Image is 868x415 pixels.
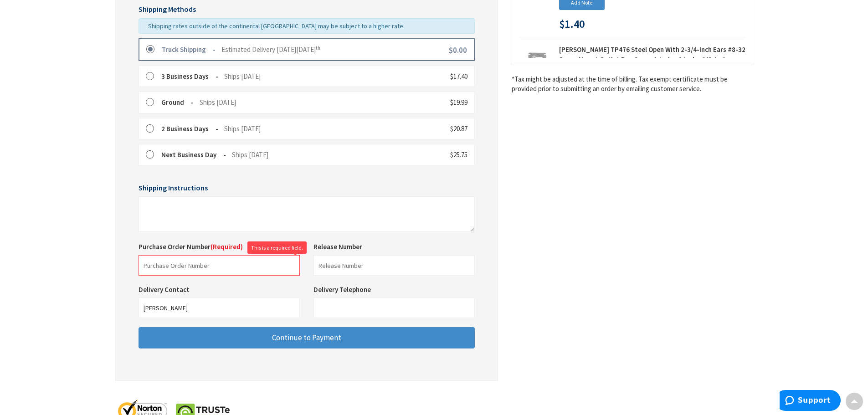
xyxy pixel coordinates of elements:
[247,241,307,254] div: This is a required field.
[449,45,467,55] span: $0.00
[161,98,194,107] strong: Ground
[313,285,373,294] label: Delivery Telephone
[450,124,467,133] span: $20.87
[313,242,362,251] label: Release Number
[139,327,475,348] button: Continue to Payment
[161,72,218,81] strong: 3 Business Days
[139,5,475,14] h5: Shipping Methods
[224,124,261,133] span: Ships [DATE]
[450,98,467,107] span: $19.99
[161,124,218,133] strong: 2 Business Days
[313,255,475,276] input: Release Number
[272,333,341,343] span: Continue to Payment
[200,98,236,107] span: Ships [DATE]
[161,150,226,159] strong: Next Business Day
[162,45,216,54] strong: Truck Shipping
[316,45,320,51] sup: th
[780,390,841,413] iframe: Opens a widget where you can find more information
[211,242,243,251] span: (Required)
[139,285,192,294] label: Delivery Contact
[512,74,753,94] : *Tax might be adjusted at the time of billing. Tax exempt certificate must be provided prior to s...
[139,255,300,276] input: Purchase Order Number
[232,150,268,159] span: Ships [DATE]
[221,45,320,54] span: Estimated Delivery [DATE][DATE]
[139,183,208,192] span: Shipping Instructions
[148,22,405,30] span: Shipping rates outside of the continental [GEOGRAPHIC_DATA] may be subject to a higher rate.
[450,72,467,81] span: $17.40
[224,72,261,81] span: Ships [DATE]
[559,45,746,64] strong: [PERSON_NAME] TP476 Steel Open With 2-3/4-Inch Ears #8-32 Screw Mount Outlet Box Cover 4-Inch x 4...
[559,18,585,30] span: $1.40
[523,48,551,77] img: Crouse-Hinds TP476 Steel Open With 2-3/4-Inch Ears #8-32 Screw Mount Outlet Box Cover 4-Inch x 4-...
[139,242,243,251] label: Purchase Order Number
[450,150,467,159] span: $25.75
